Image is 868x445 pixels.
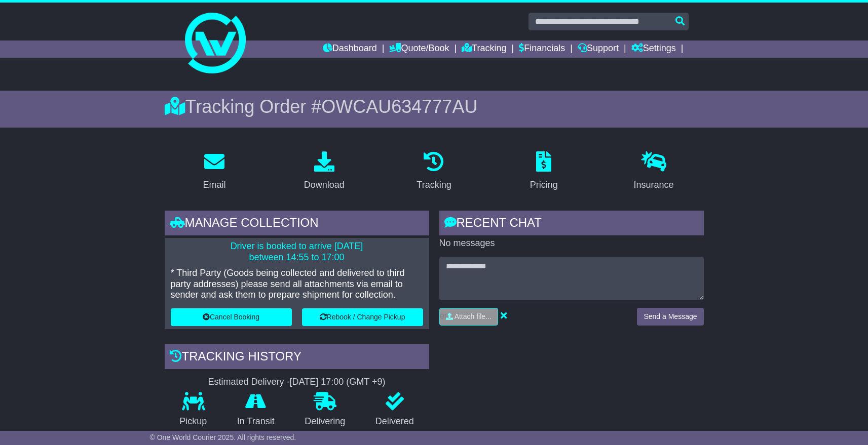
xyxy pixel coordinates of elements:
[360,416,429,427] p: Delivered
[171,308,292,326] button: Cancel Booking
[150,433,296,441] span: © One World Courier 2025. All rights reserved.
[165,344,429,372] div: Tracking history
[171,268,423,301] p: * Third Party (Goods being collected and delivered to third party addresses) please send all atta...
[323,41,377,58] a: Dashboard
[627,148,681,195] a: Insurance
[290,416,361,427] p: Delivering
[439,211,704,238] div: RECENT CHAT
[171,241,423,263] p: Driver is booked to arrive [DATE] between 14:55 to 17:00
[304,178,345,192] div: Download
[631,41,676,58] a: Settings
[222,416,290,427] p: In Transit
[321,96,477,117] span: OWCAU634777AU
[519,41,565,58] a: Financials
[203,178,225,192] div: Email
[523,148,564,195] a: Pricing
[637,308,703,326] button: Send a Message
[578,41,619,58] a: Support
[530,178,558,192] div: Pricing
[417,178,451,192] div: Tracking
[439,238,704,249] p: No messages
[165,96,704,117] div: Tracking Order #
[410,148,458,195] a: Tracking
[302,308,423,326] button: Rebook / Change Pickup
[389,41,449,58] a: Quote/Book
[290,377,386,388] div: [DATE] 17:00 (GMT +9)
[165,377,429,388] div: Estimated Delivery -
[165,211,429,238] div: Manage collection
[297,148,351,195] a: Download
[462,41,506,58] a: Tracking
[165,416,222,427] p: Pickup
[634,178,674,192] div: Insurance
[196,148,232,195] a: Email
